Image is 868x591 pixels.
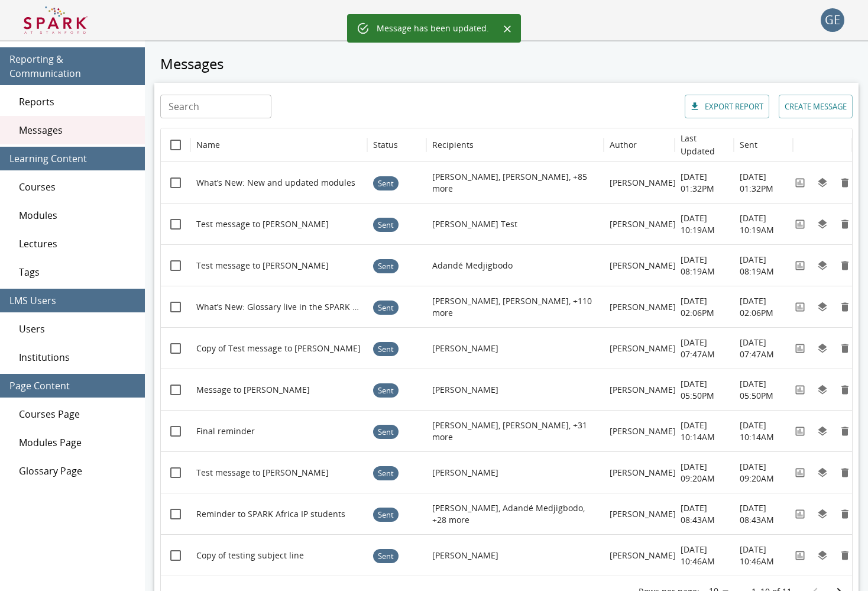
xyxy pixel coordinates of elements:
span: Modules Page [19,435,135,450]
span: Users [19,322,135,336]
p: [DATE] 02:06PM [681,295,728,319]
button: Create message [779,95,853,118]
svg: Duplicate [817,177,828,189]
p: [PERSON_NAME] Test [432,218,517,230]
span: Sent [373,495,399,535]
svg: Remove [839,425,851,437]
svg: Duplicate [817,508,828,520]
p: [PERSON_NAME], Adandé Medjigbodo, +28 more [432,502,598,526]
p: [DATE] 10:14AM [681,419,728,443]
p: [DATE] 07:47AM [740,337,787,360]
svg: Remove [839,384,851,396]
div: Message has been updated. [377,18,489,39]
p: [PERSON_NAME] [610,218,676,230]
button: Remove [836,547,854,564]
p: [PERSON_NAME] [610,301,676,313]
svg: Duplicate [817,467,828,479]
span: Reports [19,95,135,109]
p: [DATE] 10:46AM [681,544,728,567]
span: Sent [373,288,399,328]
svg: Duplicate [817,260,828,272]
div: GE [821,8,844,32]
button: Duplicate [814,257,831,274]
p: [PERSON_NAME] [610,260,676,272]
svg: View [794,301,806,313]
button: Remove [836,422,854,440]
p: [DATE] 08:43AM [740,502,787,526]
span: Learning Content [9,151,135,166]
p: [PERSON_NAME] [610,467,676,479]
svg: View [794,260,806,272]
span: Lectures [19,237,135,251]
span: Messages [19,123,135,137]
span: Sent [373,246,399,287]
button: View [791,547,809,564]
button: Remove [836,215,854,233]
svg: Remove [839,508,851,520]
p: [DATE] 08:19AM [740,254,787,277]
p: [PERSON_NAME] [610,343,676,354]
svg: Duplicate [817,301,828,313]
p: [DATE] 10:46AM [740,544,787,567]
p: [PERSON_NAME] [610,384,676,396]
span: Sent [373,453,399,494]
button: View [791,464,809,482]
button: View [791,174,809,192]
svg: View [794,218,806,230]
svg: View [794,343,806,354]
button: View [791,215,809,233]
p: [PERSON_NAME], [PERSON_NAME], +85 more [432,171,598,195]
button: View [791,381,809,399]
img: Logo of SPARK at Stanford [24,6,88,34]
svg: Remove [839,550,851,561]
span: Modules [19,208,135,222]
span: LMS Users [9,293,135,308]
button: Duplicate [814,505,831,523]
div: Author [610,139,637,150]
p: [DATE] 09:20AM [740,461,787,485]
span: Courses Page [19,407,135,421]
div: Sent [740,139,757,150]
p: [DATE] 10:14AM [740,419,787,443]
p: [PERSON_NAME] [610,508,676,520]
svg: Duplicate [817,425,828,437]
button: Export report [685,95,769,118]
div: Recipients [432,139,474,150]
span: Page Content [9,379,135,393]
p: [DATE] 05:50PM [740,378,787,402]
span: Reporting & Communication [9,52,135,80]
svg: Remove [839,301,851,313]
p: [DATE] 02:06PM [740,295,787,319]
p: [DATE] 09:20AM [681,461,728,485]
button: Remove [836,505,854,523]
p: [DATE] 01:32PM [681,171,728,195]
p: [PERSON_NAME] [610,550,676,561]
div: Status [373,139,398,150]
div: Name [196,139,220,150]
svg: Duplicate [817,550,828,561]
p: [DATE] 10:19AM [740,212,787,236]
button: View [791,340,809,357]
p: [DATE] 08:19AM [681,254,728,277]
button: Remove [836,298,854,316]
button: Remove [836,257,854,274]
button: View [791,298,809,316]
svg: Remove [839,467,851,479]
svg: Remove [839,343,851,354]
button: View [791,505,809,523]
p: [DATE] 01:32PM [740,171,787,195]
button: Remove [836,340,854,357]
svg: View [794,177,806,189]
button: Duplicate [814,340,831,357]
svg: Remove [839,218,851,230]
p: [PERSON_NAME] [432,550,498,561]
svg: Remove [839,260,851,272]
span: Tags [19,265,135,279]
span: Institutions [19,350,135,364]
p: [DATE] 05:50PM [681,378,728,402]
svg: View [794,425,806,437]
svg: Duplicate [817,343,828,354]
svg: View [794,508,806,520]
span: Glossary Page [19,464,135,478]
p: [PERSON_NAME] [432,384,498,396]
